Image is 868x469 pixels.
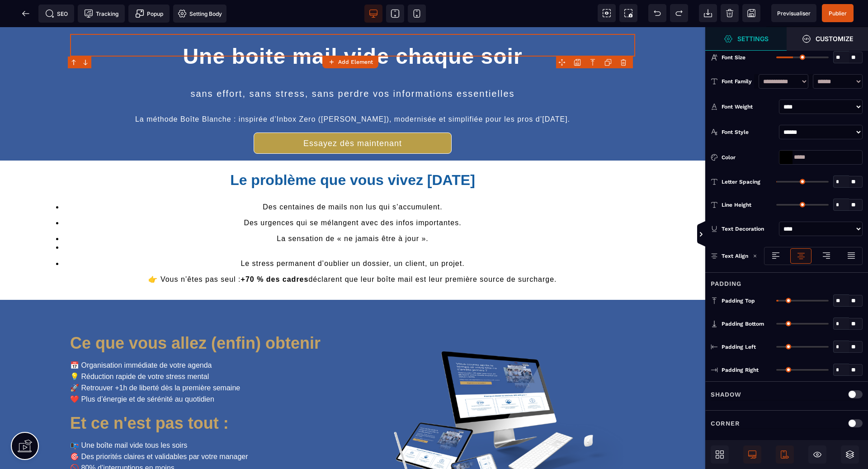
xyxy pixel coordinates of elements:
h1: Le problème que vous vivez [DATE] [63,140,642,166]
span: Settings [705,27,787,51]
p: Le stress permanent d’oublier un dossier, un client, un projet. [63,232,642,241]
span: Font Size [722,54,745,61]
div: Font Weight [722,102,775,111]
div: Color [722,153,775,162]
p: Corner [711,418,740,429]
text: 📅 Organisation immédiate de votre agenda 💡 Réduction rapide de votre stress mental 🚀 Retrouver +1... [70,330,353,380]
div: Font Style [722,128,775,137]
span: Letter Spacing [722,178,760,185]
h2: Ce que vous allez (enfin) obtenir [70,302,353,330]
span: Padding Bottom [722,320,764,327]
div: Padding [705,272,868,289]
span: Open Style Manager [787,27,868,51]
p: Shadow [711,389,741,400]
button: Add Element [322,56,378,68]
div: Text Decoration [722,224,775,233]
strong: +70 % des cadres [241,248,309,256]
span: Padding Left [722,343,756,351]
span: Desktop Only [743,445,761,464]
strong: Customize [816,35,853,42]
strong: Add Element [338,59,373,65]
span: Open Layers [841,445,859,464]
div: Font Family [722,77,754,86]
button: Essayez dès maintenant [254,105,452,127]
p: Des centaines de mails non lus qui s’accumulent. [63,175,642,184]
span: Previsualiser [777,10,811,17]
span: Preview [771,4,816,22]
strong: Settings [737,35,769,42]
p: Text Align [711,251,748,261]
li: La sensation de « ne jamais être à jour ». [63,207,642,216]
span: SEO [45,9,68,18]
span: Hide/Show Block [808,445,826,464]
span: Line Height [722,201,751,208]
img: loading [753,254,757,258]
h2: Et ce n'est pas tout : [70,382,353,410]
span: Padding Right [722,366,759,374]
text: La méthode Boîte Blanche : inspirée d’Inbox Zero ([PERSON_NAME]), modernisée et simplifiée pour l... [70,85,635,105]
p: Des urgences qui se mélangent avec des infos importantes. [63,191,642,200]
span: Setting Body [178,9,222,18]
span: Popup [135,9,163,18]
span: Tracking [84,9,118,18]
span: Open Blocks [711,445,729,464]
span: Padding Top [722,297,755,304]
span: View components [598,4,616,22]
span: Publier [829,10,847,17]
p: sans effort, sans stress, sans perdre vos informations essentielles [70,61,635,72]
p: 👉 Vous n’êtes pas seul : déclarent que leur boîte mail est leur première source de surcharge. [63,248,642,256]
span: Mobile Only [776,445,794,464]
span: Screenshot [619,4,637,22]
